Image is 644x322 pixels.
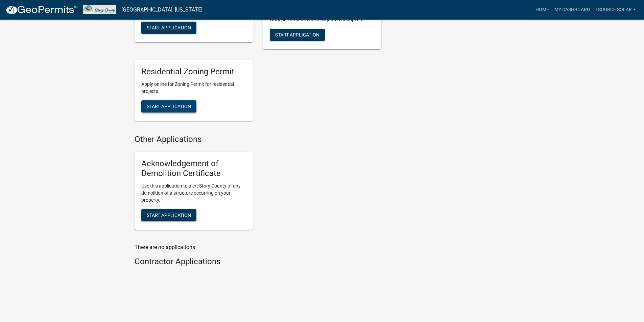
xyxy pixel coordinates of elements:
img: Story County, Iowa [83,5,116,14]
a: My Dashboard [552,3,593,16]
wm-workflow-list-section: Contractor Applications [135,257,381,269]
button: Start Application [141,209,196,221]
a: Home [533,3,552,16]
p: Use this application to alert Story County of any demolition of a structure occurring on your pro... [141,182,246,204]
a: 1Source Solar [593,3,639,16]
button: Start Application [270,29,325,41]
p: There are no applications [135,243,381,251]
wm-workflow-list-section: Other Applications [135,134,381,235]
button: Start Application [141,100,196,113]
span: Start Application [147,25,191,30]
h4: Contractor Applications [135,257,381,267]
span: Start Application [147,213,191,218]
span: Start Application [147,103,191,109]
h5: Residential Zoning Permit [141,67,246,77]
span: Start Application [275,32,319,37]
h4: Other Applications [135,134,381,144]
button: Start Application [141,22,196,34]
p: Apply online for Zoning Permit for residential projects. [141,81,246,95]
h5: Acknowledgement of Demolition Certificate [141,159,246,178]
a: [GEOGRAPHIC_DATA], [US_STATE] [121,4,202,16]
